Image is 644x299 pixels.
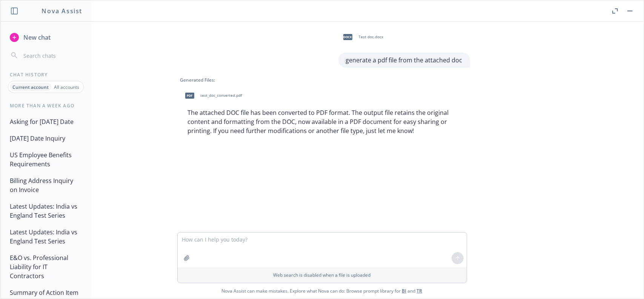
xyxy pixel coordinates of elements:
button: Latest Updates: India vs England Test Series [7,200,85,222]
input: Search chats [22,50,82,61]
span: Test doc.docx [359,34,384,39]
span: Nova Assist can make mistakes. Explore what Nova can do: Browse prompt library for and [222,283,423,299]
p: Web search is disabled when a file is uploaded [182,272,462,278]
span: pdf [185,93,194,98]
a: BI [402,288,407,294]
div: Chat History [1,71,91,78]
p: Current account [12,84,49,90]
button: E&O vs. Professional Liability for IT Contractors [7,251,85,283]
button: US Employee Benefits Requirements [7,148,85,171]
div: pdftest_doc_converted.pdf [180,86,244,105]
p: The attached DOC file has been converted to PDF format. The output file retains the original cont... [188,108,463,135]
div: More than a week ago [1,102,91,108]
span: test_doc_converted.pdf [201,93,242,98]
button: Asking for [DATE] Date [7,115,85,129]
button: [DATE] Date Inquiry [7,132,85,145]
p: generate a pdf file from the attached doc [346,56,463,65]
div: docxTest doc.docx [338,28,385,46]
p: All accounts [54,84,79,90]
button: Latest Updates: India vs England Test Series [7,225,85,248]
button: New chat [7,31,85,44]
span: New chat [22,33,51,42]
button: Billing Address Inquiry on Invoice [7,174,85,197]
div: Generated Files: [180,77,470,83]
span: docx [343,34,352,40]
h1: Nova Assist [41,6,82,15]
a: TR [417,288,423,294]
